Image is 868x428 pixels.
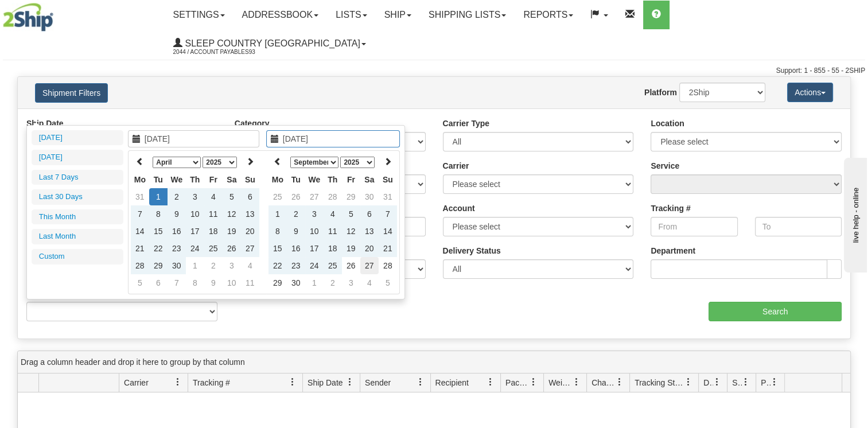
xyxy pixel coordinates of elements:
input: Search [709,302,842,321]
td: 21 [131,240,149,257]
li: Last Month [32,229,123,244]
th: Su [379,171,397,188]
td: 4 [360,274,379,291]
td: 5 [131,274,149,291]
td: 24 [186,240,204,257]
td: 6 [149,274,168,291]
a: Packages filter column settings [524,372,543,392]
td: 4 [324,205,342,223]
td: 31 [379,188,397,205]
span: Tracking Status [635,377,684,388]
td: 29 [342,188,360,205]
th: Th [186,171,204,188]
label: Platform [644,87,677,98]
td: 2 [287,205,305,223]
th: We [305,171,324,188]
a: Tracking Status filter column settings [679,372,698,392]
td: 14 [131,223,149,240]
li: Custom [32,249,123,264]
td: 24 [305,257,324,274]
a: Tracking # filter column settings [283,372,302,392]
button: Shipment Filters [35,83,108,103]
td: 21 [379,240,397,257]
td: 28 [324,188,342,205]
td: 10 [223,274,241,291]
span: Weight [548,377,573,388]
th: Mo [131,171,149,188]
a: Carrier filter column settings [168,372,188,392]
td: 11 [324,223,342,240]
td: 29 [149,257,168,274]
td: 18 [324,240,342,257]
td: 6 [360,205,379,223]
td: 7 [379,205,397,223]
span: Packages [505,377,530,388]
input: From [651,217,737,236]
a: Settings [165,1,233,29]
td: 23 [168,240,186,257]
td: 27 [305,188,324,205]
label: Carrier Type [443,118,489,129]
div: grid grouping header [18,351,850,373]
td: 14 [379,223,397,240]
th: Su [241,171,259,188]
td: 28 [379,257,397,274]
span: Shipment Issues [732,377,742,388]
a: Reports [515,1,582,29]
td: 8 [186,274,204,291]
td: 11 [204,205,223,223]
td: 1 [186,257,204,274]
a: Charge filter column settings [610,372,629,392]
label: Ship Date [26,118,64,129]
button: Actions [787,83,833,102]
li: This Month [32,209,123,225]
td: 18 [204,223,223,240]
th: Mo [268,171,287,188]
td: 9 [168,205,186,223]
td: 9 [287,223,305,240]
span: Sender [365,377,391,388]
td: 1 [305,274,324,291]
td: 2 [204,257,223,274]
span: Carrier [124,377,149,388]
label: Category [235,118,270,129]
td: 3 [223,257,241,274]
td: 25 [268,188,287,205]
span: Ship Date [308,377,342,388]
td: 26 [342,257,360,274]
span: Charge [591,377,616,388]
td: 9 [204,274,223,291]
td: 10 [305,223,324,240]
th: Fr [342,171,360,188]
td: 27 [241,240,259,257]
th: Tu [149,171,168,188]
td: 3 [186,188,204,205]
li: [DATE] [32,150,123,165]
td: 3 [305,205,324,223]
a: Ship Date filter column settings [340,372,360,392]
td: 10 [186,205,204,223]
td: 16 [287,240,305,257]
td: 7 [168,274,186,291]
li: Last 7 Days [32,170,123,185]
td: 31 [131,188,149,205]
a: Weight filter column settings [567,372,586,392]
label: Account [443,203,475,214]
td: 12 [342,223,360,240]
a: Addressbook [233,1,328,29]
label: Service [651,160,679,172]
div: live help - online [9,10,106,18]
td: 19 [342,240,360,257]
span: Recipient [435,377,469,388]
td: 8 [268,223,287,240]
td: 5 [223,188,241,205]
span: 2044 / Account Payables93 [173,46,259,58]
td: 1 [149,188,168,205]
a: Recipient filter column settings [481,372,500,392]
td: 29 [268,274,287,291]
td: 7 [131,205,149,223]
td: 19 [223,223,241,240]
a: Ship [376,1,420,29]
img: logo2044.jpg [3,3,53,32]
td: 17 [305,240,324,257]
